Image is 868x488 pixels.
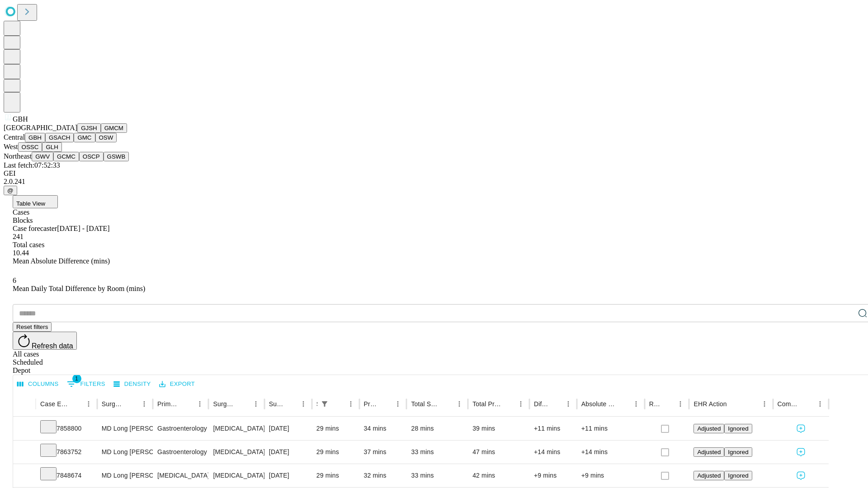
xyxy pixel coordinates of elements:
button: Sort [70,398,82,410]
div: 1 active filter [318,398,331,410]
button: Menu [138,398,151,410]
button: Density [111,377,153,391]
button: Ignored [724,424,752,433]
span: 241 [13,233,24,240]
button: Adjusted [693,471,724,480]
div: Difference [534,400,548,408]
span: Adjusted [697,449,721,455]
button: Sort [332,398,344,410]
button: Expand [18,445,31,460]
div: 29 mins [316,417,355,440]
button: Show filters [318,398,331,410]
button: GSACH [45,133,74,142]
span: 10.44 [13,249,29,257]
span: Central [4,133,25,141]
div: [DATE] [269,464,307,487]
button: GBH [25,133,45,142]
button: GMC [74,133,95,142]
button: Sort [379,398,392,410]
button: Sort [181,398,193,410]
button: OSW [95,133,117,142]
button: Menu [193,398,206,410]
button: Menu [82,398,95,410]
button: GLH [42,142,61,152]
button: @ [4,186,17,195]
span: 6 [13,277,16,284]
div: 33 mins [411,441,463,464]
button: Sort [125,398,138,410]
div: [MEDICAL_DATA] FLEXIBLE PROXIMAL DIAGNOSTIC [213,464,259,487]
span: Northeast [4,152,32,160]
span: Table View [16,200,45,207]
button: Sort [801,398,814,410]
div: 7858800 [40,417,93,440]
div: 7848674 [40,464,93,487]
div: +9 mins [534,464,572,487]
div: GEI [4,169,864,178]
span: Refresh data [32,342,73,350]
div: Surgery Name [213,400,236,408]
button: Menu [814,398,826,410]
div: [DATE] [269,441,307,464]
button: Menu [514,398,527,410]
div: +9 mins [581,464,640,487]
div: 32 mins [364,464,402,487]
span: Last fetch: 07:52:33 [4,161,60,169]
button: Menu [630,398,642,410]
button: Select columns [15,377,61,391]
button: Ignored [724,471,752,480]
button: Ignored [724,447,752,457]
div: 34 mins [364,417,402,440]
div: [DATE] [269,417,307,440]
div: Primary Service [157,400,180,408]
button: Menu [392,398,404,410]
div: Scheduled In Room Duration [316,400,317,408]
button: Table View [13,195,58,208]
div: Case Epic Id [40,400,69,408]
span: GBH [13,115,28,123]
button: Sort [728,398,741,410]
div: Total Scheduled Duration [411,400,439,408]
button: Refresh data [13,332,77,350]
div: Comments [778,400,800,408]
div: Total Predicted Duration [472,400,501,408]
span: Mean Absolute Difference (mins) [13,257,110,265]
button: Menu [250,398,262,410]
div: 7863752 [40,441,93,464]
div: 29 mins [316,441,355,464]
div: 33 mins [411,464,463,487]
div: 39 mins [472,417,525,440]
button: Menu [344,398,357,410]
button: Sort [661,398,674,410]
div: 2.0.241 [4,178,864,186]
span: Ignored [728,425,748,432]
div: 42 mins [472,464,525,487]
div: Surgery Date [269,400,283,408]
button: GMCM [101,123,127,133]
button: Show filters [65,377,108,391]
span: Reset filters [16,324,48,330]
button: Menu [674,398,687,410]
span: West [4,143,18,150]
div: [MEDICAL_DATA] [157,464,204,487]
span: Case forecaster [13,225,57,232]
button: GJSH [77,123,101,133]
span: Ignored [728,449,748,455]
div: [MEDICAL_DATA] FLEXIBLE PROXIMAL DIAGNOSTIC [213,417,259,440]
button: Sort [284,398,297,410]
div: Resolved in EHR [649,400,661,408]
button: Menu [453,398,466,410]
button: Sort [617,398,630,410]
div: MD Long [PERSON_NAME] [102,417,148,440]
div: Surgeon Name [102,400,124,408]
button: Expand [18,421,31,437]
button: OSSC [18,142,42,152]
button: Sort [440,398,453,410]
button: Sort [549,398,562,410]
span: Adjusted [697,425,721,432]
div: Absolute Difference [581,400,616,408]
div: Predicted In Room Duration [364,400,378,408]
button: Menu [297,398,310,410]
div: MD Long [PERSON_NAME] [102,441,148,464]
div: Gastroenterology [157,417,204,440]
